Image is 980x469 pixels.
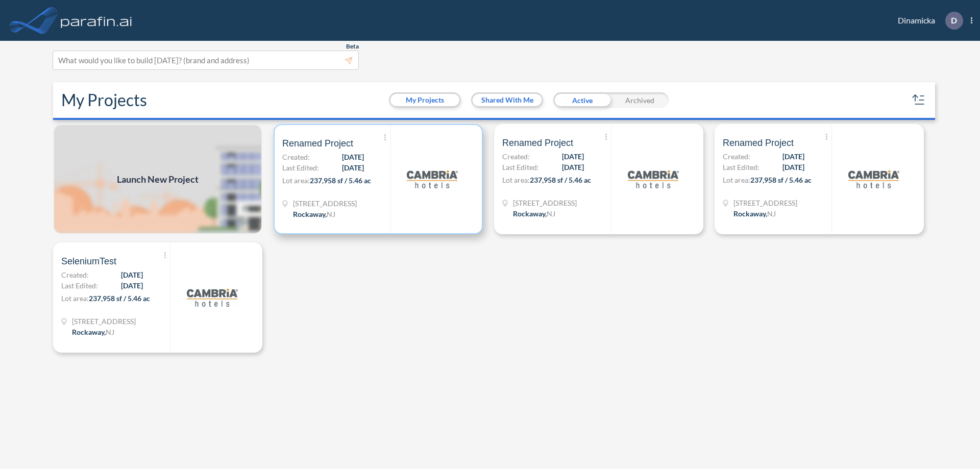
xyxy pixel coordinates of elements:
[723,162,759,172] span: Last Edited:
[121,269,143,280] span: [DATE]
[342,162,364,173] span: [DATE]
[530,176,591,184] span: 237,958 sf / 5.46 ac
[750,176,812,184] span: 237,958 sf / 5.46 ac
[61,90,147,110] h2: My Projects
[513,209,547,218] span: Rockaway ,
[121,280,143,291] span: [DATE]
[310,176,371,185] span: 237,958 sf / 5.46 ac
[282,152,310,162] span: Created:
[293,210,327,218] span: Rockaway ,
[562,151,584,162] span: [DATE]
[733,208,776,219] div: Rockaway, NJ
[106,328,114,336] span: NJ
[72,316,136,327] span: 321 Mt Hope Ave
[502,162,539,172] span: Last Edited:
[911,92,927,108] button: sort
[473,94,542,106] button: Shared With Me
[782,162,804,172] span: [DATE]
[53,124,262,234] img: add
[547,209,555,218] span: NJ
[723,176,750,184] span: Lot area:
[951,16,957,25] p: D
[61,280,98,291] span: Last Edited:
[61,255,116,267] span: SeleniumTest
[53,124,262,234] a: Launch New Project
[502,151,530,162] span: Created:
[628,154,679,205] img: logo
[390,94,459,106] button: My Projects
[723,151,750,162] span: Created:
[883,12,972,30] div: Dinamicka
[502,137,573,149] span: Renamed Project
[59,10,134,31] img: logo
[513,208,555,219] div: Rockaway, NJ
[61,269,89,280] span: Created:
[733,198,797,208] span: 321 Mt Hope Ave
[327,210,335,218] span: NJ
[282,162,319,173] span: Last Edited:
[733,209,767,218] span: Rockaway ,
[346,42,359,51] span: Beta
[61,294,89,303] span: Lot area:
[342,152,364,162] span: [DATE]
[293,198,357,209] span: 321 Mt Hope Ave
[562,162,584,172] span: [DATE]
[293,209,335,219] div: Rockaway, NJ
[782,151,804,162] span: [DATE]
[611,92,669,108] div: Archived
[72,328,106,336] span: Rockaway ,
[502,176,530,184] span: Lot area:
[117,172,199,186] span: Launch New Project
[187,272,238,323] img: logo
[282,137,353,150] span: Renamed Project
[553,92,611,108] div: Active
[72,327,114,337] div: Rockaway, NJ
[407,154,458,205] img: logo
[89,294,150,303] span: 237,958 sf / 5.46 ac
[767,209,776,218] span: NJ
[513,198,577,208] span: 321 Mt Hope Ave
[848,154,899,205] img: logo
[282,176,310,185] span: Lot area:
[723,137,794,149] span: Renamed Project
